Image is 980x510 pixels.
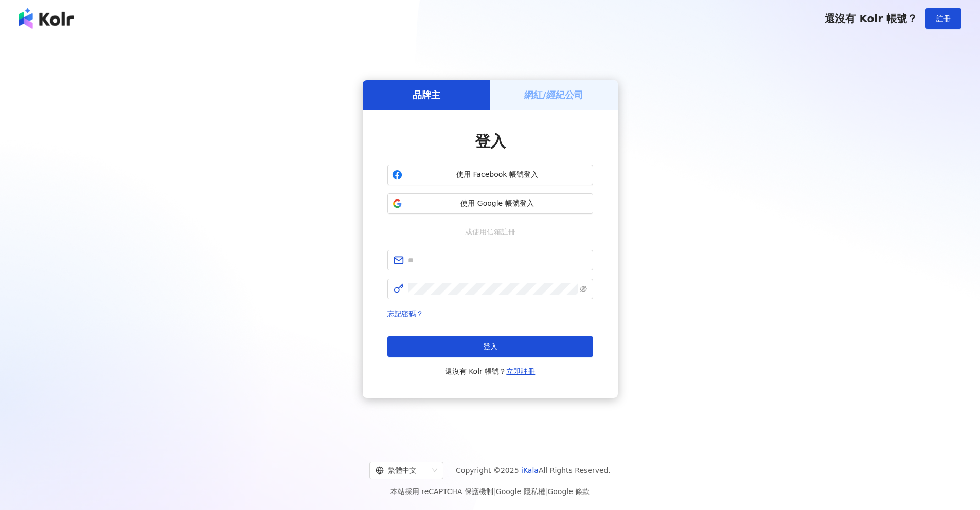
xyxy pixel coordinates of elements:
[376,462,428,479] div: 繁體中文
[445,365,536,377] span: 還沒有 Kolr 帳號？
[390,485,590,498] span: 本站採用 reCAPTCHA 保護機制
[547,487,590,496] a: Google 條款
[545,487,548,496] span: |
[475,132,506,150] span: 登入
[413,88,440,101] h5: 品牌主
[387,309,423,318] a: 忘記密碼？
[458,226,523,238] span: 或使用信箱註冊
[506,367,535,375] a: 立即註冊
[936,14,951,23] span: 註冊
[925,8,961,29] button: 註冊
[825,12,917,25] span: 還沒有 Kolr 帳號？
[406,170,589,180] span: 使用 Facebook 帳號登入
[493,487,496,496] span: |
[483,342,497,351] span: 登入
[387,193,593,214] button: 使用 Google 帳號登入
[524,88,583,101] h5: 網紅/經紀公司
[387,165,593,185] button: 使用 Facebook 帳號登入
[521,466,539,475] a: iKala
[406,198,589,209] span: 使用 Google 帳號登入
[496,487,545,496] a: Google 隱私權
[387,336,593,357] button: 登入
[456,464,611,477] span: Copyright © 2025 All Rights Reserved.
[580,285,587,293] span: eye-invisible
[19,8,74,29] img: logo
